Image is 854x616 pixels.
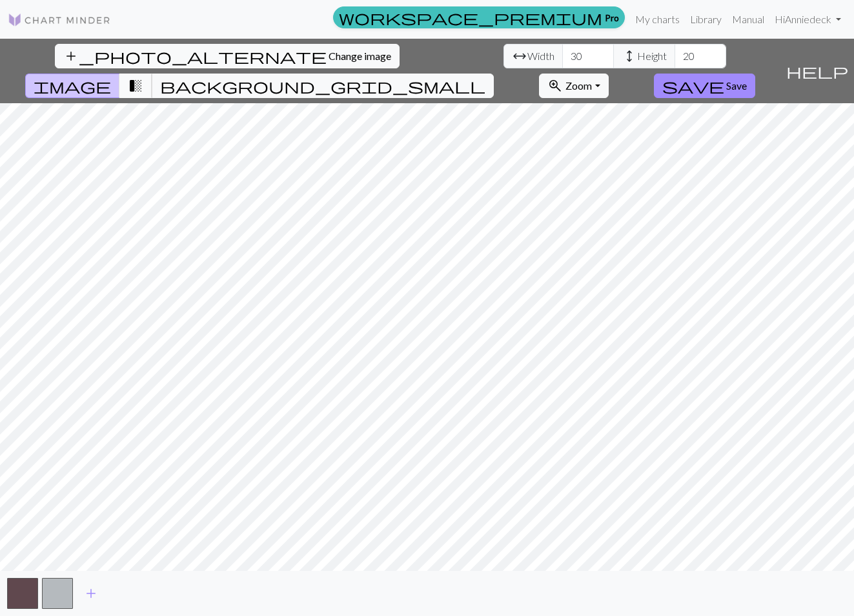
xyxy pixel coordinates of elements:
[128,77,143,95] span: transition_fade
[630,6,685,32] a: My charts
[527,48,554,64] span: Width
[512,47,527,65] span: arrow_range
[539,74,608,98] button: Zoom
[63,47,327,65] span: add_photo_alternate
[654,74,755,98] button: Save
[780,39,854,103] button: Help
[769,6,846,32] a: HiAnniedeck
[637,48,667,64] span: Height
[83,584,99,602] span: add
[329,50,391,62] span: Change image
[547,77,563,95] span: zoom_in
[333,6,625,28] a: Pro
[786,62,848,80] span: help
[8,12,111,28] img: Logo
[726,79,747,92] span: Save
[662,77,724,95] span: save
[75,581,107,606] button: Add color
[565,79,592,92] span: Zoom
[622,47,637,65] span: height
[727,6,769,32] a: Manual
[34,77,111,95] span: image
[55,44,400,68] button: Change image
[685,6,727,32] a: Library
[160,77,485,95] span: background_grid_small
[339,8,602,26] span: workspace_premium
